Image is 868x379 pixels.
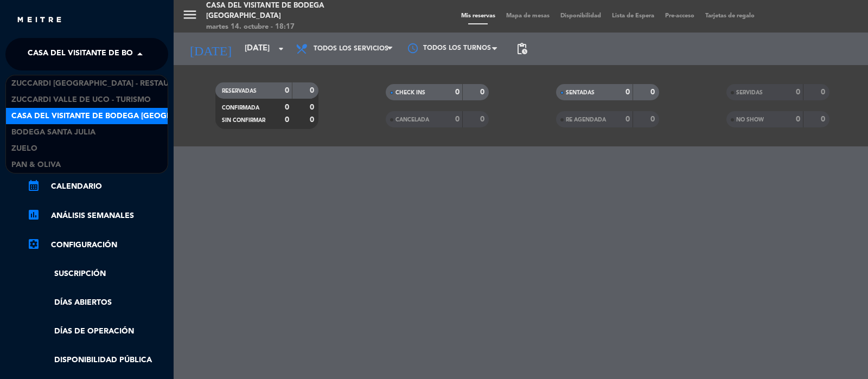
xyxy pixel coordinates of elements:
span: Casa del Visitante de Bodega [GEOGRAPHIC_DATA] [28,43,238,66]
a: Disponibilidad pública [27,354,168,367]
span: Casa del Visitante de Bodega [GEOGRAPHIC_DATA] [11,110,221,123]
span: Bodega Santa Julia [11,126,95,139]
span: Zuccardi [GEOGRAPHIC_DATA] - Restaurant [GEOGRAPHIC_DATA] [11,78,272,90]
i: calendar_month [27,179,40,192]
a: calendar_monthCalendario [27,180,168,193]
span: Pan & Oliva [11,159,61,171]
a: Días abiertos [27,297,168,309]
i: settings_applications [27,237,40,250]
a: Configuración [27,239,168,252]
img: MEITRE [16,16,62,24]
a: Días de Operación [27,325,168,338]
i: assessment [27,208,40,221]
span: Zuelo [11,143,37,155]
a: Suscripción [27,268,168,280]
span: Zuccardi Valle de Uco - Turismo [11,94,151,106]
a: assessmentANÁLISIS SEMANALES [27,209,168,222]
